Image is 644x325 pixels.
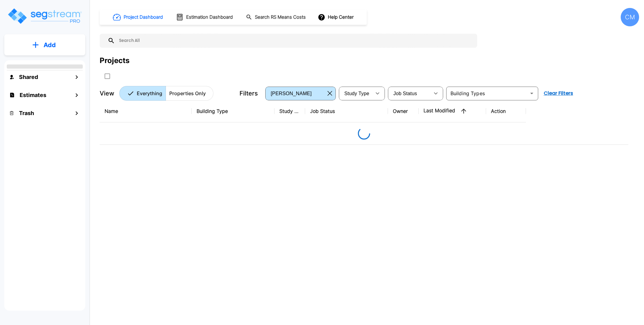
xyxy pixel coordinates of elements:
[316,11,356,23] button: Help Center
[243,11,309,23] button: Search RS Means Costs
[19,109,34,117] h1: Trash
[137,90,162,97] p: Everything
[486,100,526,122] th: Action
[192,100,274,122] th: Building Type
[274,100,305,122] th: Study Type
[20,91,46,99] h1: Estimates
[174,11,236,24] button: Estimation Dashboard
[100,55,129,66] div: Projects
[240,89,258,98] p: Filters
[541,87,576,99] button: Clear Filters
[388,100,419,122] th: Owner
[166,86,213,101] button: Properties Only
[448,89,526,98] input: Building Types
[621,8,639,26] div: CM
[101,70,113,82] button: SelectAll
[186,14,233,21] h1: Estimation Dashboard
[255,14,306,21] h1: Search RS Means Costs
[44,40,56,50] p: Add
[4,36,85,54] button: Add
[393,91,417,96] span: Job Status
[100,100,192,122] th: Name
[305,100,388,122] th: Job Status
[119,86,213,101] div: Platform
[100,89,114,98] p: View
[344,91,369,96] span: Study Type
[389,85,430,102] div: Select
[419,100,486,122] th: Last Modified
[527,89,536,98] button: Open
[19,73,38,81] h1: Shared
[115,34,474,48] input: Search All
[340,85,371,102] div: Select
[169,90,206,97] p: Properties Only
[110,10,166,24] button: Project Dashboard
[124,14,163,21] h1: Project Dashboard
[119,86,166,101] button: Everything
[266,85,325,102] div: Select
[7,7,82,25] img: Logo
